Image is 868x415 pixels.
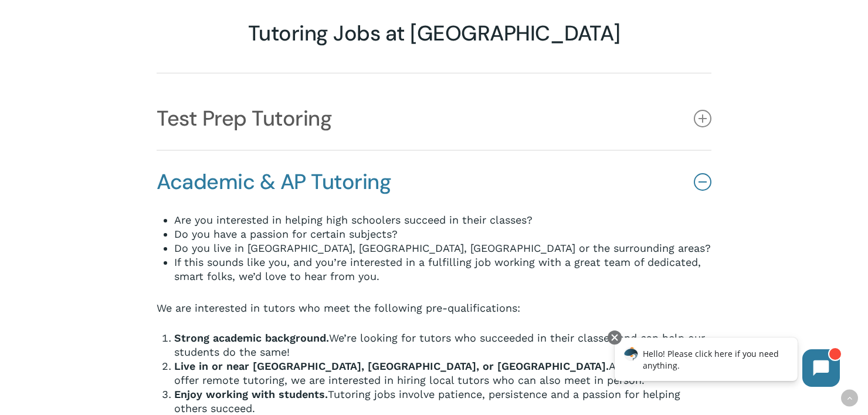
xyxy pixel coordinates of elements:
[174,256,701,282] span: If this sounds like you, and you’re interested in a fulfilling job working with a great team of d...
[174,332,705,358] span: We’re looking for tutors who succeeded in their classes and can help our students do the same!
[157,151,711,213] a: Academic & AP Tutoring
[174,228,398,240] span: Do you have a passion for certain subjects?
[157,20,711,47] h3: Tutoring Jobs at [GEOGRAPHIC_DATA]
[174,360,609,372] b: Live in or near [GEOGRAPHIC_DATA], [GEOGRAPHIC_DATA], or [GEOGRAPHIC_DATA].
[602,328,852,399] iframe: Chatbot
[174,332,329,344] b: Strong academic background.
[174,242,711,254] span: Do you live in [GEOGRAPHIC_DATA], [GEOGRAPHIC_DATA], [GEOGRAPHIC_DATA] or the surrounding areas?
[157,87,711,150] a: Test Prep Tutoring
[174,388,328,400] b: Enjoy working with students.
[157,302,520,314] span: We are interested in tutors who meet the following pre-qualifications:
[174,214,533,226] span: Are you interested in helping high schoolers succeed in their classes?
